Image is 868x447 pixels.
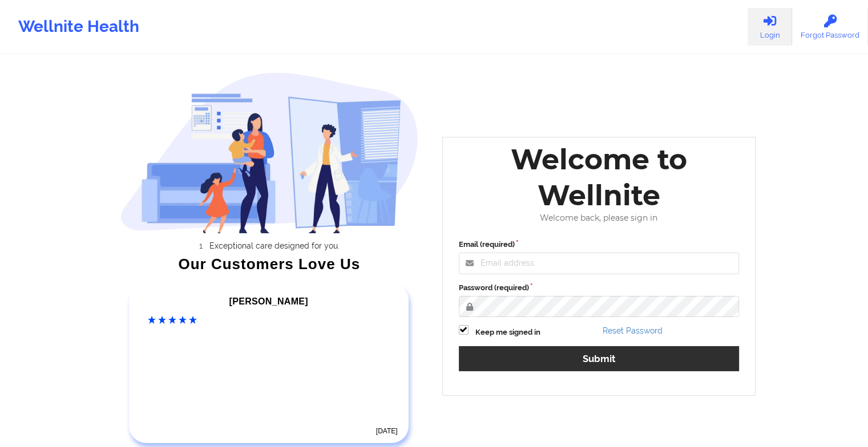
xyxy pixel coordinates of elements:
[229,296,308,306] span: [PERSON_NAME]
[131,241,418,250] li: Exceptional care designed for you.
[459,239,740,250] label: Email (required)
[748,8,792,46] a: Login
[120,72,418,233] img: wellnite-auth-hero_200.c722682e.png
[376,427,398,435] time: [DATE]
[792,8,868,46] a: Forgot Password
[459,346,740,371] button: Submit
[459,282,740,294] label: Password (required)
[451,141,748,213] div: Welcome to Wellnite
[120,258,418,270] div: Our Customers Love Us
[475,327,540,338] label: Keep me signed in
[603,326,663,335] a: Reset Password
[459,253,740,274] input: Email address
[451,213,748,223] div: Welcome back, please sign in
